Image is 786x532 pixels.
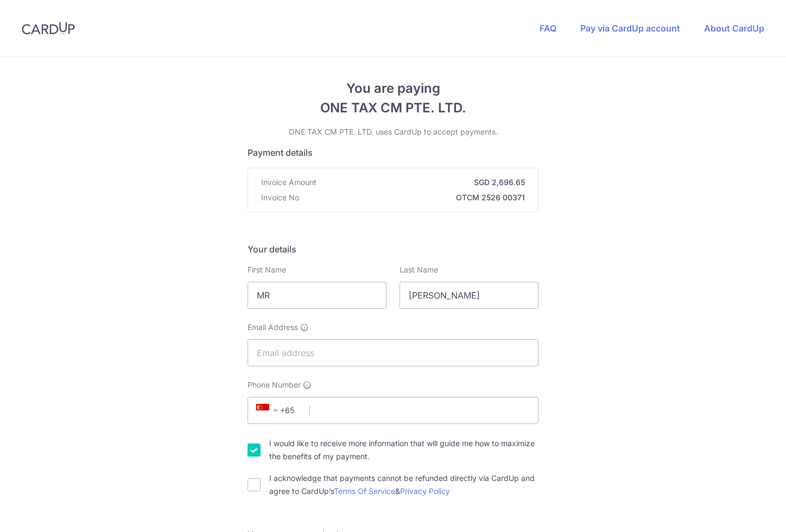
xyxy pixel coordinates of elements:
a: Pay via CardUp account [580,23,680,34]
input: First name [248,282,386,309]
h5: Payment details [248,146,538,159]
a: About CardUp [704,23,764,34]
label: I acknowledge that payments cannot be refunded directly via CardUp and agree to CardUp’s & [269,472,538,498]
span: Invoice Amount [261,177,316,188]
label: I would like to receive more information that will guide me how to maximize the benefits of my pa... [269,437,538,463]
a: Terms Of Service [334,486,395,496]
h5: Your details [248,243,538,256]
a: FAQ [540,23,556,34]
a: Privacy Policy [400,486,450,496]
input: Email address [248,339,538,366]
img: CardUp [22,22,75,35]
input: Last name [400,282,538,309]
strong: OTCM 2526 00371 [303,192,525,203]
span: +65 [256,404,282,417]
p: ONE TAX CM PTE. LTD. uses CardUp to accept payments. [248,126,538,137]
label: First Name [248,264,286,275]
span: +65 [253,404,302,417]
span: ONE TAX CM PTE. LTD. [248,98,538,118]
label: Last Name [400,264,438,275]
span: Invoice No [261,192,299,203]
strong: SGD 2,696.65 [321,177,525,188]
span: Phone Number [248,379,301,390]
span: Email Address [248,322,298,333]
span: You are paying [248,79,538,98]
